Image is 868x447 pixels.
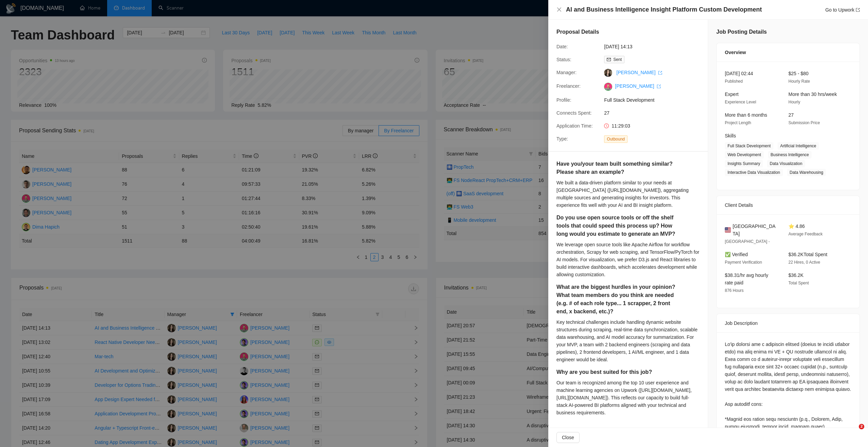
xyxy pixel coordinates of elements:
[725,120,751,125] span: Project Length
[556,44,568,49] span: Date:
[556,97,571,103] span: Profile:
[556,379,700,416] div: Our team is recognized among the top 10 user experience and machine learning agencies on Upwork (...
[556,214,678,238] h5: Do you use open source tools or off the shelf tools that could speed this process up? How long wo...
[725,272,768,285] span: $38.31/hr avg hourly rate paid
[725,151,764,159] span: Web Development
[725,142,773,150] span: Full Stack Development
[556,432,580,443] button: Close
[725,239,770,244] span: [GEOGRAPHIC_DATA] -
[604,43,706,50] span: [DATE] 14:13
[733,222,778,237] span: [GEOGRAPHIC_DATA]
[556,110,592,116] span: Connects Spent:
[788,260,820,265] span: 22 Hires, 0 Active
[604,96,706,104] span: Full Stack Development
[825,7,860,13] a: Go to Upworkexport
[725,79,743,84] span: Published
[788,100,800,104] span: Hourly
[556,70,577,75] span: Manager:
[556,283,678,316] h5: What are the biggest hurdles in your opinion? What team members do you think are needed (e.g. # o...
[788,120,820,125] span: Submission Price
[556,28,599,36] h5: Proposal Details
[856,8,860,12] span: export
[556,123,593,129] span: Application Time:
[556,160,678,176] h5: Have you/your team built something similar? Please share an example?
[725,160,763,167] span: Insights Summary
[658,71,662,75] span: export
[725,100,756,104] span: Experience Level
[725,49,746,56] span: Overview
[556,136,568,142] span: Type:
[657,84,661,88] span: export
[556,318,700,363] div: Key technical challenges include handling dynamic website structures during scraping, real-time d...
[788,252,827,257] span: $36.2K Total Spent
[787,169,826,176] span: Data Warehousing
[604,109,706,117] span: 27
[788,223,805,229] span: ⭐ 4.86
[566,5,762,14] h4: AI and Business Intelligence Insight Platform Custom Development
[556,241,700,278] div: We leverage open source tools like Apache Airflow for workflow orchestration, Scrapy for web scra...
[615,83,661,89] a: [PERSON_NAME] export
[725,133,736,138] span: Skills
[604,123,609,128] span: clock-circle
[845,424,861,440] iframe: Intercom live chat
[768,151,812,159] span: Business Intelligence
[556,83,581,89] span: Freelancer:
[725,196,851,214] div: Client Details
[607,57,611,62] span: mail
[725,288,744,293] span: 876 Hours
[725,260,762,265] span: Payment Verification
[604,83,612,91] img: c1eXUdwHc_WaOcbpPFtMJupqop6zdMumv1o7qBBEoYRQ7Y2b-PMuosOa1Pnj0gGm9V
[788,281,809,285] span: Total Spent
[725,71,753,76] span: [DATE] 02:44
[725,112,767,118] span: More than 6 months
[725,226,731,234] img: 🇺🇸
[788,71,808,76] span: $25 - $80
[725,92,738,97] span: Expert
[556,368,678,376] h5: Why are you best suited for this job?
[788,112,794,118] span: 27
[556,427,588,435] h5: Cover Letter
[788,232,823,236] span: Average Feedback
[788,92,837,97] span: More than 30 hrs/week
[725,252,748,257] span: ✅ Verified
[613,57,622,62] span: Sent
[788,272,803,278] span: $36.2K
[725,169,783,176] span: Interactive Data Visualization
[616,70,662,75] a: [PERSON_NAME] export
[859,424,864,429] span: 2
[612,123,630,129] span: 11:29:03
[556,57,571,62] span: Status:
[562,434,574,441] span: Close
[556,7,562,12] span: close
[767,160,805,167] span: Data Visualization
[716,28,767,36] h5: Job Posting Details
[556,7,562,13] button: Close
[788,79,810,84] span: Hourly Rate
[725,314,851,332] div: Job Description
[604,135,628,143] span: Outbound
[778,142,819,150] span: Artificial Intelligence
[556,179,700,209] div: We built a data-driven platform similar to your needs at [GEOGRAPHIC_DATA] ([URL][DOMAIN_NAME]), ...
